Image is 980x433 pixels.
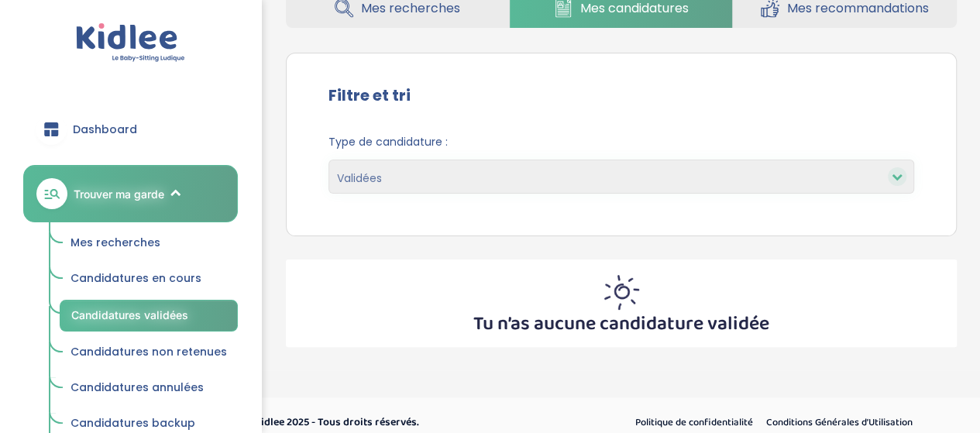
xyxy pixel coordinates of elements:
p: Tu n’as aucune candidature validée [473,310,769,339]
img: inscription_membre_sun.png [604,275,639,310]
label: Filtre et tri [328,84,411,107]
img: logo.svg [76,23,185,63]
span: Dashboard [73,122,137,138]
span: Candidatures annulées [70,380,204,395]
p: © Kidlee 2025 - Tous droits réservés. [245,414,556,431]
a: Candidatures non retenues [60,338,238,367]
span: Candidatures backup [70,415,195,431]
span: Candidatures en cours [70,270,201,286]
span: Mes recherches [70,235,160,250]
a: Candidatures en cours [60,264,238,294]
a: Politique de confidentialité [630,413,758,433]
span: Trouver ma garde [74,186,164,202]
span: Candidatures non retenues [70,344,227,359]
a: Candidatures annulées [60,373,238,403]
a: Dashboard [23,101,238,157]
a: Mes recherches [60,229,238,258]
a: Candidatures validées [60,300,238,332]
a: Trouver ma garde [23,165,238,222]
span: Candidatures validées [71,308,188,321]
a: Conditions Générales d’Utilisation [761,413,918,433]
span: Type de candidature : [328,134,914,150]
